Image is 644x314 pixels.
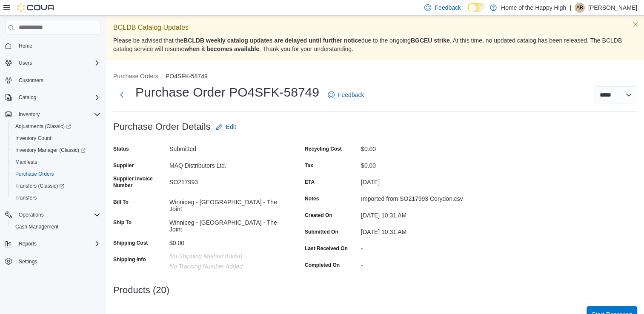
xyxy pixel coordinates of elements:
button: Settings [2,255,104,267]
label: Created On [305,212,332,219]
a: Home [15,41,36,51]
span: Reports [19,240,37,247]
label: Last Received On [305,245,348,252]
nav: An example of EuiBreadcrumbs [113,72,637,82]
p: | [570,3,571,13]
button: Catalog [15,92,40,103]
h3: Purchase Order Details [113,122,211,132]
label: Submitted On [305,228,338,235]
p: BCLDB Catalog Updates [113,23,637,33]
label: Ship To [113,219,132,226]
span: Transfers [12,193,100,203]
span: Inventory Count [15,135,52,142]
span: Operations [19,211,44,218]
button: Cash Management [9,221,104,233]
span: Cash Management [15,223,58,230]
div: - [361,242,475,252]
strong: BGCEU strike [411,37,450,44]
div: [DATE] [361,175,475,186]
span: Inventory Manager (Classic) [15,147,86,154]
a: Transfers [12,193,40,203]
button: Purchase Orders [9,168,104,180]
span: Reports [15,239,100,249]
nav: Complex example [5,36,100,290]
div: Winnipeg - [GEOGRAPHIC_DATA] - The Joint [169,216,283,233]
span: AB [576,3,583,13]
span: Catalog [19,94,36,101]
button: PO4SFK-58749 [166,73,208,80]
span: Manifests [12,157,100,167]
label: Supplier [113,162,134,169]
label: Shipping Info [113,256,146,263]
span: Operations [15,210,100,220]
a: Adjustments (Classic) [12,121,74,131]
a: Inventory Count [12,133,55,143]
div: - [361,258,475,268]
span: Cash Management [12,222,100,232]
label: Notes [305,195,319,202]
div: $0.00 [169,236,283,246]
button: Reports [2,238,104,250]
div: $0.00 [361,159,475,169]
span: Users [19,60,32,66]
a: Transfers (Classic) [12,181,68,191]
div: Winnipeg - [GEOGRAPHIC_DATA] - The Joint [169,195,283,212]
a: Settings [15,257,40,267]
span: Inventory Count [12,133,100,143]
strong: when it becomes available [184,46,259,52]
a: Inventory Manager (Classic) [9,144,104,156]
p: [PERSON_NAME] [588,3,637,13]
button: Transfers [9,192,104,204]
input: Dark Mode [468,3,486,12]
span: Users [15,58,100,68]
div: Submitted [169,142,283,152]
a: Feedback [324,86,367,103]
div: SO217993 [169,175,283,186]
div: [DATE] 10:31 AM [361,208,475,219]
a: Adjustments (Classic) [9,120,104,132]
span: Dark Mode [468,12,468,12]
label: Tax [305,162,313,169]
label: Recycling Cost [305,146,342,152]
span: Edit [226,123,236,131]
div: MAQ Distributors Ltd. [169,159,283,169]
h3: Products (20) [113,285,169,295]
button: Users [15,58,35,68]
span: Feedback [435,3,461,12]
button: Home [2,40,104,52]
label: Completed On [305,262,340,268]
p: Home of the Happy High [501,3,566,13]
a: Inventory Manager (Classic) [12,145,89,155]
p: No Shipping Method added [169,253,283,260]
button: Inventory [2,108,104,120]
a: Purchase Orders [12,169,57,179]
button: Next [113,86,130,103]
h1: Purchase Order PO4SFK-58749 [135,84,319,101]
strong: BCLDB weekly catalog updates are delayed until further notice [183,37,361,44]
a: Cash Management [12,222,62,232]
span: Adjustments (Classic) [15,123,71,130]
button: Operations [2,209,104,221]
div: Imported from SO217993 Corydon.csv [361,192,475,202]
img: Cova [17,3,55,12]
span: Home [19,43,32,49]
label: Bill To [113,199,129,206]
button: Manifests [9,156,104,168]
span: Transfers [15,194,37,201]
p: Please be advised that the due to the ongoing . At this time, no updated catalog has been release... [113,36,637,53]
span: Home [15,40,100,51]
span: Inventory Manager (Classic) [12,145,100,155]
button: Purchase Orders [113,73,158,80]
p: No Tracking Number added [169,263,283,270]
a: Transfers (Classic) [9,180,104,192]
button: Customers [2,74,104,86]
label: Status [113,146,129,152]
span: Customers [19,77,43,84]
span: Purchase Orders [15,171,54,177]
div: Ashely Broadbent [575,3,585,13]
button: Inventory Count [9,132,104,144]
div: [DATE] 10:31 AM [361,225,475,235]
span: Inventory [15,109,100,120]
span: Transfers (Classic) [15,183,64,189]
label: Shipping Cost [113,240,148,246]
